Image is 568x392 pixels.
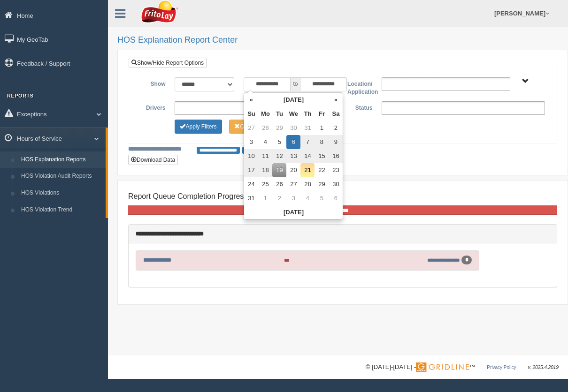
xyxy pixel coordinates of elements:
[272,177,286,191] td: 26
[286,107,300,121] th: We
[329,107,343,121] th: Sa
[315,191,329,205] td: 5
[244,205,343,219] th: [DATE]
[258,121,272,135] td: 28
[315,107,329,121] th: Fr
[175,120,222,134] button: Change Filter Options
[291,77,300,91] span: to
[272,107,286,121] th: Tu
[258,135,272,149] td: 4
[258,191,272,205] td: 1
[329,93,343,107] th: »
[329,149,343,163] td: 16
[329,121,343,135] td: 2
[272,191,286,205] td: 2
[258,177,272,191] td: 25
[286,191,300,205] td: 3
[315,149,329,163] td: 15
[272,121,286,135] td: 29
[329,191,343,205] td: 6
[300,163,315,177] td: 21
[258,149,272,163] td: 11
[300,121,315,135] td: 31
[343,77,377,97] label: Location/ Application
[315,135,329,149] td: 8
[17,202,106,219] a: HOS Violation Trend
[244,93,258,107] th: «
[258,107,272,121] th: Mo
[315,121,329,135] td: 1
[286,163,300,177] td: 20
[272,135,286,149] td: 5
[117,36,559,45] h2: HOS Explanation Report Center
[366,362,559,372] div: © [DATE]-[DATE] - ™
[258,163,272,177] td: 18
[244,149,258,163] td: 10
[300,177,315,191] td: 28
[128,155,178,165] button: Download Data
[528,365,559,370] span: v. 2025.4.2019
[300,191,315,205] td: 4
[244,163,258,177] td: 17
[329,163,343,177] td: 23
[286,121,300,135] td: 30
[272,149,286,163] td: 12
[128,192,557,201] h4: Report Queue Completion Progress:
[487,365,516,370] a: Privacy Policy
[300,149,315,163] td: 14
[244,121,258,135] td: 27
[258,93,329,107] th: [DATE]
[329,177,343,191] td: 30
[343,101,377,113] label: Status
[17,185,106,202] a: HOS Violations
[244,135,258,149] td: 3
[229,120,276,134] button: Change Filter Options
[286,177,300,191] td: 27
[416,362,469,372] img: Gridline
[315,163,329,177] td: 22
[17,168,106,185] a: HOS Violation Audit Reports
[315,177,329,191] td: 29
[329,135,343,149] td: 9
[244,107,258,121] th: Su
[136,101,170,113] label: Drivers
[286,135,300,149] td: 6
[129,58,207,68] a: Show/Hide Report Options
[136,77,170,89] label: Show
[286,149,300,163] td: 13
[244,191,258,205] td: 31
[244,177,258,191] td: 24
[300,135,315,149] td: 7
[272,163,286,177] td: 19
[17,151,106,168] a: HOS Explanation Reports
[300,107,315,121] th: Th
